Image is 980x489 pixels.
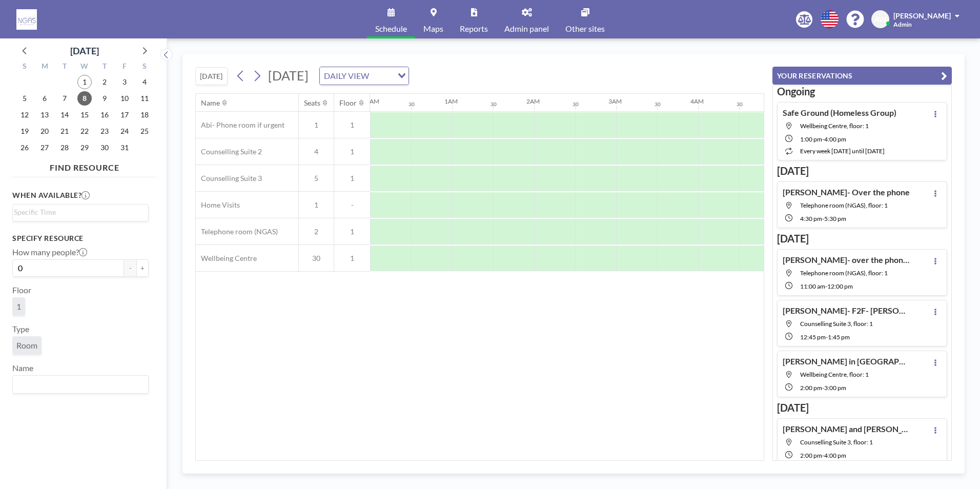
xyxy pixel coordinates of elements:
[57,108,72,122] span: Tuesday, October 14, 2025
[824,384,846,392] span: 3:00 PM
[783,108,896,118] h4: Safe Ground (Homeless Group)
[97,124,112,138] span: Thursday, October 23, 2025
[13,205,148,220] div: Search for option
[444,97,458,105] div: 1AM
[35,60,55,74] div: M
[17,124,32,138] span: Sunday, October 19, 2025
[777,232,947,245] h3: [DATE]
[800,333,826,341] span: 12:45 PM
[124,259,136,277] button: -
[16,9,37,30] img: organization-logo
[334,147,370,156] span: 1
[772,67,952,85] button: YOUR RESERVATIONS
[800,371,869,378] span: Wellbeing Centre, floor: 1
[822,452,824,459] span: -
[800,147,885,155] span: every week [DATE] until [DATE]
[117,140,132,155] span: Friday, October 31, 2025
[299,174,334,183] span: 5
[37,140,52,155] span: Monday, October 27, 2025
[137,75,152,89] span: Saturday, October 4, 2025
[800,452,822,459] span: 2:00 PM
[824,215,846,222] span: 5:30 PM
[608,97,622,105] div: 3AM
[97,140,112,155] span: Thursday, October 30, 2025
[16,340,37,350] span: Room
[196,174,262,183] span: Counselling Suite 3
[800,135,822,143] span: 1:00 PM
[114,60,134,74] div: F
[460,25,488,33] span: Reports
[827,282,853,290] span: 12:00 PM
[777,165,947,177] h3: [DATE]
[37,124,52,138] span: Monday, October 20, 2025
[824,452,846,459] span: 4:00 PM
[134,60,154,74] div: S
[655,101,661,108] div: 30
[874,15,887,24] span: AW
[117,124,132,138] span: Friday, October 24, 2025
[334,120,370,130] span: 1
[37,108,52,122] span: Monday, October 13, 2025
[299,200,334,210] span: 1
[334,200,370,210] span: -
[822,384,824,392] span: -
[75,60,95,74] div: W
[97,75,112,89] span: Thursday, October 2, 2025
[77,124,92,138] span: Wednesday, October 22, 2025
[14,378,142,391] input: Search for option
[37,91,52,106] span: Monday, October 6, 2025
[824,135,846,143] span: 4:00 PM
[136,259,149,277] button: +
[800,384,822,392] span: 2:00 PM
[57,140,72,155] span: Tuesday, October 28, 2025
[196,200,240,210] span: Home Visits
[12,234,149,243] h3: Specify resource
[334,254,370,263] span: 1
[117,75,132,89] span: Friday, October 3, 2025
[504,25,549,33] span: Admin panel
[77,91,92,106] span: Wednesday, October 8, 2025
[783,356,911,366] h4: [PERSON_NAME] in [GEOGRAPHIC_DATA] with client
[783,424,911,434] h4: [PERSON_NAME] and [PERSON_NAME]- F2F
[17,91,32,106] span: Sunday, October 5, 2025
[97,108,112,122] span: Thursday, October 16, 2025
[304,98,320,108] div: Seats
[17,108,32,122] span: Sunday, October 12, 2025
[94,60,114,74] div: T
[137,108,152,122] span: Saturday, October 18, 2025
[893,21,912,28] span: Admin
[800,215,822,222] span: 4:30 PM
[737,101,743,108] div: 30
[195,67,228,85] button: [DATE]
[777,401,947,414] h3: [DATE]
[800,438,873,446] span: Counselling Suite 3, floor: 1
[777,85,947,98] h3: Ongoing
[825,282,827,290] span: -
[334,227,370,236] span: 1
[800,320,873,328] span: Counselling Suite 3, floor: 1
[196,254,257,263] span: Wellbeing Centre
[299,227,334,236] span: 2
[409,101,415,108] div: 30
[828,333,850,341] span: 1:45 PM
[334,174,370,183] span: 1
[375,25,407,33] span: Schedule
[800,122,869,130] span: Wellbeing Centre, floor: 1
[526,97,540,105] div: 2AM
[800,201,888,209] span: Telephone room (NGAS), floor: 1
[137,91,152,106] span: Saturday, October 11, 2025
[783,187,910,197] h4: [PERSON_NAME]- Over the phone
[826,333,828,341] span: -
[17,140,32,155] span: Sunday, October 26, 2025
[12,324,29,334] label: Type
[70,44,99,58] div: [DATE]
[196,147,262,156] span: Counselling Suite 2
[137,124,152,138] span: Saturday, October 25, 2025
[690,97,704,105] div: 4AM
[822,135,824,143] span: -
[893,11,951,20] span: [PERSON_NAME]
[299,120,334,130] span: 1
[12,247,87,257] label: How many people?
[783,305,911,316] h4: [PERSON_NAME]- F2F- [PERSON_NAME]
[201,98,220,108] div: Name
